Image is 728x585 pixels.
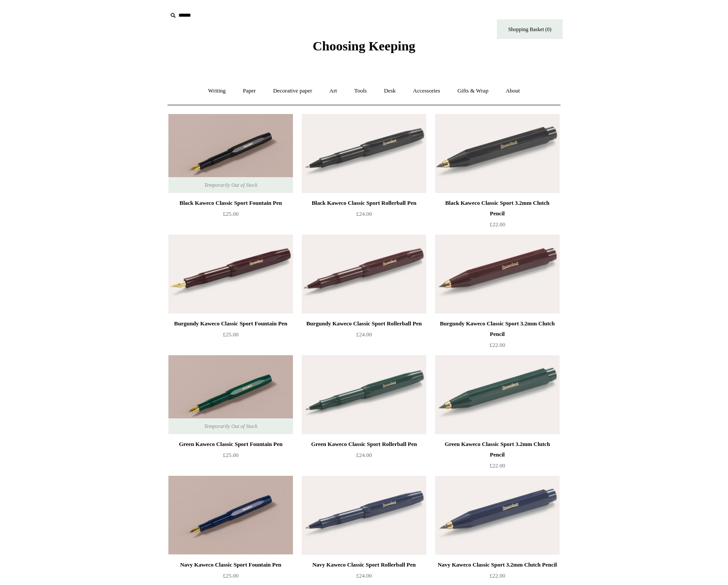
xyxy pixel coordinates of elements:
a: Black Kaweco Classic Sport Rollerball Pen £24.00 [302,198,426,234]
a: Navy Kaweco Classic Sport 3.2mm Clutch Pencil Navy Kaweco Classic Sport 3.2mm Clutch Pencil [435,476,560,555]
a: Art [321,79,345,103]
div: Burgundy Kaweco Classic Sport Fountain Pen [171,318,291,329]
div: Burgundy Kaweco Classic Sport 3.2mm Clutch Pencil [437,318,557,339]
span: £24.00 [356,210,372,217]
div: Black Kaweco Classic Sport Rollerball Pen [304,198,424,208]
div: Black Kaweco Classic Sport Fountain Pen [171,198,291,208]
a: Navy Kaweco Classic Sport Rollerball Pen Navy Kaweco Classic Sport Rollerball Pen [302,476,426,555]
img: Black Kaweco Classic Sport Fountain Pen [168,114,293,193]
a: Navy Kaweco Classic Sport Fountain Pen Navy Kaweco Classic Sport Fountain Pen [168,476,293,555]
div: Green Kaweco Classic Sport Rollerball Pen [304,439,424,449]
img: Green Kaweco Classic Sport Fountain Pen [168,355,293,434]
span: £24.00 [356,572,372,579]
a: Burgundy Kaweco Classic Sport Fountain Pen £25.00 [168,318,293,354]
img: Navy Kaweco Classic Sport Fountain Pen [168,476,293,555]
span: £22.00 [489,572,505,579]
a: Black Kaweco Classic Sport 3.2mm Clutch Pencil £22.00 [435,198,560,234]
span: Temporarily Out of Stock [195,418,266,434]
a: Green Kaweco Classic Sport Rollerball Pen £24.00 [302,439,426,475]
a: Black Kaweco Classic Sport 3.2mm Clutch Pencil Black Kaweco Classic Sport 3.2mm Clutch Pencil [435,114,560,193]
div: Black Kaweco Classic Sport 3.2mm Clutch Pencil [437,198,557,219]
div: Navy Kaweco Classic Sport 3.2mm Clutch Pencil [437,560,557,570]
a: Black Kaweco Classic Sport Fountain Pen Black Kaweco Classic Sport Fountain Pen Temporarily Out o... [168,114,293,193]
img: Burgundy Kaweco Classic Sport Fountain Pen [168,235,293,314]
span: £22.00 [489,342,505,348]
img: Green Kaweco Classic Sport Rollerball Pen [302,355,426,434]
span: Choosing Keeping [313,39,415,53]
span: Temporarily Out of Stock [195,177,266,193]
img: Navy Kaweco Classic Sport 3.2mm Clutch Pencil [435,476,560,555]
span: £25.00 [223,572,239,579]
a: Green Kaweco Classic Sport Fountain Pen £25.00 [168,439,293,475]
div: Navy Kaweco Classic Sport Rollerball Pen [304,560,424,570]
img: Burgundy Kaweco Classic Sport 3.2mm Clutch Pencil [435,235,560,314]
a: Black Kaweco Classic Sport Fountain Pen £25.00 [168,198,293,234]
span: £25.00 [223,210,239,217]
img: Navy Kaweco Classic Sport Rollerball Pen [302,476,426,555]
span: £25.00 [223,452,239,458]
a: Shopping Basket (0) [497,19,563,39]
a: Choosing Keeping [313,46,415,52]
a: Paper [235,79,264,103]
img: Green Kaweco Classic Sport 3.2mm Clutch Pencil [435,355,560,434]
span: £24.00 [356,452,372,458]
a: Green Kaweco Classic Sport Fountain Pen Green Kaweco Classic Sport Fountain Pen Temporarily Out o... [168,355,293,434]
a: Desk [376,79,404,103]
div: Green Kaweco Classic Sport Fountain Pen [171,439,291,449]
a: Burgundy Kaweco Classic Sport Rollerball Pen Burgundy Kaweco Classic Sport Rollerball Pen [302,235,426,314]
img: Black Kaweco Classic Sport Rollerball Pen [302,114,426,193]
img: Black Kaweco Classic Sport 3.2mm Clutch Pencil [435,114,560,193]
a: Burgundy Kaweco Classic Sport 3.2mm Clutch Pencil £22.00 [435,318,560,354]
a: Burgundy Kaweco Classic Sport Fountain Pen Burgundy Kaweco Classic Sport Fountain Pen [168,235,293,314]
img: Burgundy Kaweco Classic Sport Rollerball Pen [302,235,426,314]
a: Green Kaweco Classic Sport 3.2mm Clutch Pencil £22.00 [435,439,560,475]
a: Burgundy Kaweco Classic Sport 3.2mm Clutch Pencil Burgundy Kaweco Classic Sport 3.2mm Clutch Pencil [435,235,560,314]
a: Black Kaweco Classic Sport Rollerball Pen Black Kaweco Classic Sport Rollerball Pen [302,114,426,193]
div: Burgundy Kaweco Classic Sport Rollerball Pen [304,318,424,329]
a: Burgundy Kaweco Classic Sport Rollerball Pen £24.00 [302,318,426,354]
a: Decorative paper [265,79,320,103]
a: Gifts & Wrap [450,79,496,103]
a: Writing [200,79,234,103]
div: Green Kaweco Classic Sport 3.2mm Clutch Pencil [437,439,557,460]
span: £25.00 [223,331,239,338]
a: Tools [346,79,375,103]
span: £22.00 [489,221,505,228]
a: Accessories [405,79,448,103]
a: Green Kaweco Classic Sport 3.2mm Clutch Pencil Green Kaweco Classic Sport 3.2mm Clutch Pencil [435,355,560,434]
span: £24.00 [356,331,372,338]
div: Navy Kaweco Classic Sport Fountain Pen [171,560,291,570]
span: £22.00 [489,462,505,469]
a: About [498,79,528,103]
a: Green Kaweco Classic Sport Rollerball Pen Green Kaweco Classic Sport Rollerball Pen [302,355,426,434]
